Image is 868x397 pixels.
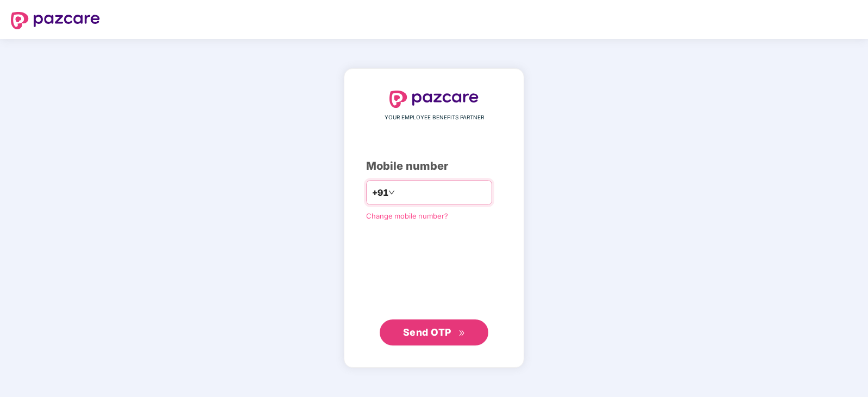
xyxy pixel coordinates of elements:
[385,113,484,122] span: YOUR EMPLOYEE BENEFITS PARTNER
[366,212,448,220] a: Change mobile number?
[458,330,466,337] span: double-right
[366,158,502,175] div: Mobile number
[403,326,451,338] span: Send OTP
[380,319,488,345] button: Send OTPdouble-right
[389,91,479,108] img: logo
[11,12,100,29] img: logo
[388,189,395,196] span: down
[372,186,388,200] span: +91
